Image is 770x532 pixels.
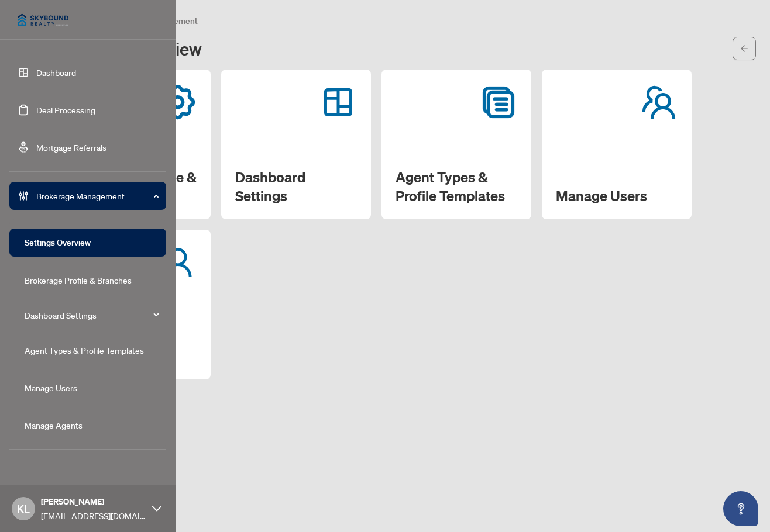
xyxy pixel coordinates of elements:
a: Manage Agents [25,420,82,430]
a: Dashboard Settings [25,310,97,320]
h2: Dashboard Settings [235,168,357,205]
button: Open asap [723,491,758,526]
span: KL [17,500,30,517]
a: Mortgage Referrals [36,142,106,153]
a: Manage Users [25,382,77,393]
a: Dashboard [36,67,76,78]
span: Brokerage Management [36,189,158,202]
img: logo [9,6,77,34]
a: Settings Overview [25,237,91,248]
h2: Agent Types & Profile Templates [396,168,517,205]
span: arrow-left [740,44,748,53]
a: Brokerage Profile & Branches [25,275,132,285]
span: [PERSON_NAME] [41,495,146,508]
span: [EMAIL_ADDRESS][DOMAIN_NAME] [41,509,146,522]
a: Agent Types & Profile Templates [25,345,144,355]
a: Deal Processing [36,105,95,115]
h2: Manage Users [556,186,678,205]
